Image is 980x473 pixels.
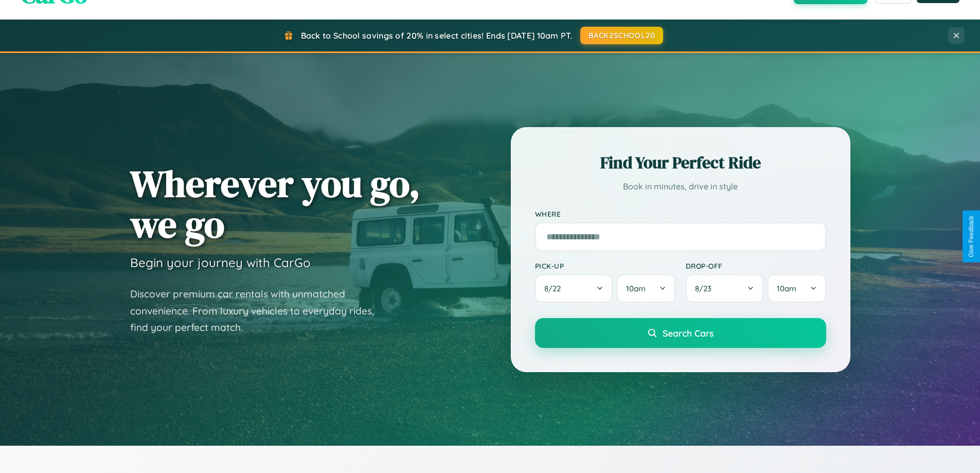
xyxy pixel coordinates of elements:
button: 8/23 [686,274,764,303]
label: Pick-up [535,261,675,270]
button: BACK2SCHOOL20 [580,27,663,44]
button: 10am [617,274,675,303]
span: 10am [626,284,646,293]
span: 8 / 22 [544,284,566,293]
span: 8 / 23 [695,284,717,293]
div: Give Feedback [968,216,975,257]
span: Back to School savings of 20% in select cities! Ends [DATE] 10am PT. [301,30,573,41]
h1: Wherever you go, we go [130,163,420,244]
label: Drop-off [686,261,826,270]
h3: Begin your journey with CarGo [130,255,311,270]
span: Search Cars [663,327,714,339]
h2: Find Your Perfect Ride [535,151,826,174]
p: Discover premium car rentals with unmatched convenience. From luxury vehicles to everyday rides, ... [130,286,387,336]
button: 10am [768,274,826,303]
span: 10am [777,284,796,293]
p: Book in minutes, drive in style [535,179,826,194]
button: 8/22 [535,274,613,303]
label: Where [535,209,826,218]
button: Search Cars [535,318,826,348]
